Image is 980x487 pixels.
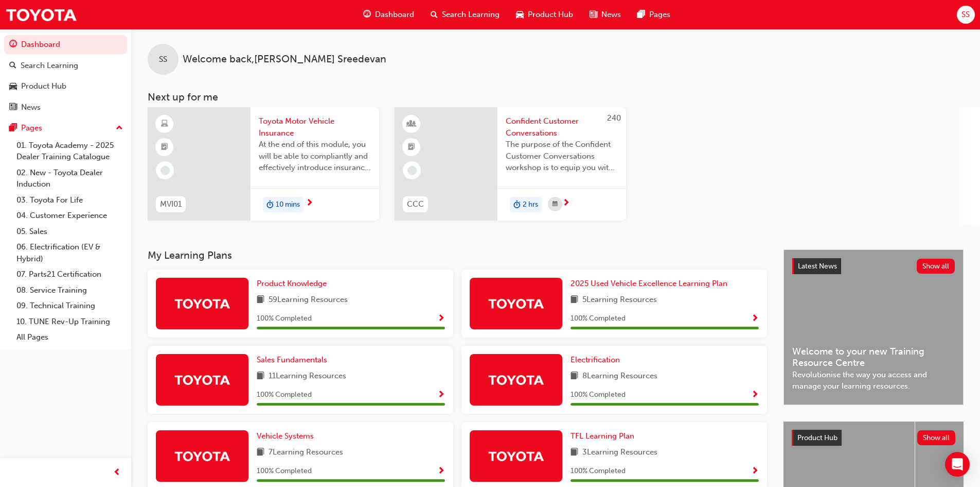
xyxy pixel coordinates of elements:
[797,433,838,442] span: Product Hub
[4,119,127,138] button: Pages
[257,446,264,459] span: book-icon
[257,370,264,383] span: book-icon
[407,166,417,175] span: learningRecordVerb_NONE-icon
[257,279,327,288] span: Product Knowledge
[12,138,127,165] a: 01. Toyota Academy - 2025 Dealer Training Catalogue
[422,4,508,25] a: search-iconSearch Learning
[21,80,66,92] div: Product Hub
[528,9,573,21] span: Product Hub
[582,446,657,459] span: 3 Learning Resources
[116,122,123,135] span: up-icon
[269,446,343,459] span: 7 Learning Resources
[257,294,264,307] span: book-icon
[4,77,127,96] a: Product Hub
[553,198,558,211] span: calendar-icon
[792,369,955,392] span: Revolutionise the way you access and manage your learning resources.
[488,294,544,312] img: Trak
[590,8,597,21] span: news-icon
[751,465,759,478] button: Show Progress
[571,313,626,325] span: 100 % Completed
[174,371,230,389] img: Trak
[571,431,634,441] span: TFL Learning Plan
[582,294,657,307] span: 5 Learning Resources
[257,431,314,441] span: Vehicle Systems
[437,312,445,325] button: Show Progress
[917,259,955,274] button: Show all
[159,54,167,65] span: SS
[9,82,17,91] span: car-icon
[792,346,955,369] span: Welcome to your new Training Resource Centre
[21,60,78,72] div: Search Learning
[395,107,626,221] a: 240CCCConfident Customer ConversationsThe purpose of the Confident Customer Conversations worksho...
[9,61,16,71] span: search-icon
[12,208,127,224] a: 04. Customer Experience
[12,266,127,282] a: 07. Parts21 Certification
[571,446,578,459] span: book-icon
[160,198,182,210] span: MVI01
[161,141,168,154] span: booktick-icon
[257,465,312,477] span: 100 % Completed
[148,249,767,261] h3: My Learning Plans
[437,389,445,401] button: Show Progress
[9,103,17,112] span: news-icon
[269,370,346,383] span: 11 Learning Resources
[442,9,500,21] span: Search Learning
[571,370,578,383] span: book-icon
[12,282,127,298] a: 08. Service Training
[269,294,348,307] span: 59 Learning Resources
[798,262,837,271] span: Latest News
[506,115,618,139] span: Confident Customer Conversations
[437,314,445,324] span: Show Progress
[431,8,438,21] span: search-icon
[792,258,955,275] a: Latest NewsShow all
[751,312,759,325] button: Show Progress
[571,279,727,288] span: 2025 Used Vehicle Excellence Learning Plan
[637,8,645,21] span: pages-icon
[266,198,274,211] span: duration-icon
[21,102,41,113] div: News
[607,113,621,123] span: 240
[375,9,414,21] span: Dashboard
[523,199,538,211] span: 2 hrs
[601,9,621,21] span: News
[783,249,964,405] a: Latest NewsShow allWelcome to your new Training Resource CentreRevolutionise the way you access a...
[562,199,570,208] span: next-icon
[355,4,422,25] a: guage-iconDashboard
[649,9,670,21] span: Pages
[751,314,759,324] span: Show Progress
[917,430,956,445] button: Show all
[571,354,624,366] a: Electrification
[12,314,127,330] a: 10. TUNE Rev-Up Training
[257,278,331,290] a: Product Knowledge
[9,40,17,49] span: guage-icon
[183,54,386,65] span: Welcome back , [PERSON_NAME] Sreedevan
[12,329,127,345] a: All Pages
[363,8,371,21] span: guage-icon
[5,3,77,26] img: Trak
[629,4,679,25] a: pages-iconPages
[437,465,445,478] button: Show Progress
[148,107,379,221] a: MVI01Toyota Motor Vehicle InsuranceAt the end of this module, you will be able to compliantly and...
[4,56,127,75] a: Search Learning
[257,313,312,325] span: 100 % Completed
[571,355,620,364] span: Electrification
[257,354,331,366] a: Sales Fundamentals
[257,430,318,442] a: Vehicle Systems
[12,165,127,192] a: 02. New - Toyota Dealer Induction
[161,166,170,175] span: learningRecordVerb_NONE-icon
[571,294,578,307] span: book-icon
[571,389,626,401] span: 100 % Completed
[131,91,980,103] h3: Next up for me
[12,298,127,314] a: 09. Technical Training
[12,192,127,208] a: 03. Toyota For Life
[488,371,544,389] img: Trak
[945,452,970,477] div: Open Intercom Messenger
[161,117,168,131] span: learningResourceType_ELEARNING-icon
[571,430,638,442] a: TFL Learning Plan
[12,224,127,240] a: 05. Sales
[508,4,581,25] a: car-iconProduct Hub
[12,239,127,266] a: 06. Electrification (EV & Hybrid)
[516,8,524,21] span: car-icon
[751,467,759,476] span: Show Progress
